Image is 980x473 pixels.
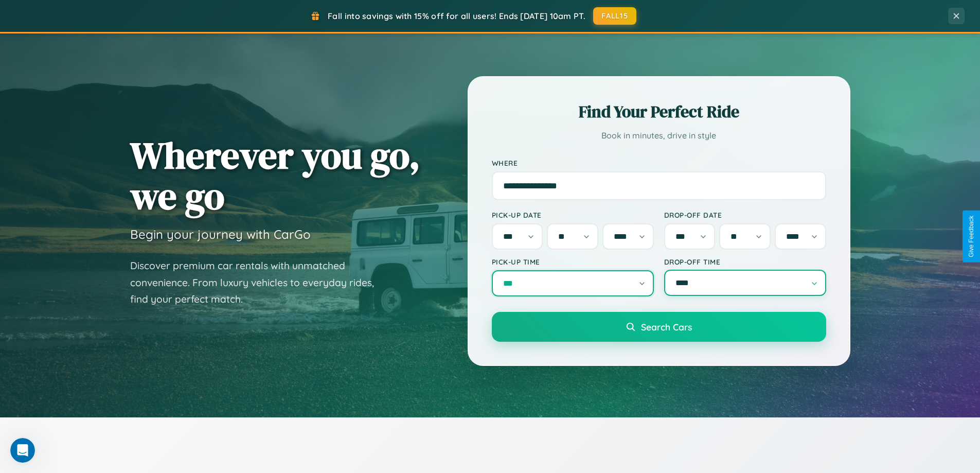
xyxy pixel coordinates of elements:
[130,257,387,308] p: Discover premium car rentals with unmatched convenience. From luxury vehicles to everyday rides, ...
[664,211,826,219] label: Drop-off Date
[10,438,35,463] iframe: Intercom live chat
[641,321,692,332] span: Search Cars
[328,11,585,21] span: Fall into savings with 15% off for all users! Ends [DATE] 10am PT.
[492,257,654,266] label: Pick-up Time
[968,216,975,257] div: Give Feedback
[492,312,826,342] button: Search Cars
[492,128,826,143] p: Book in minutes, drive in style
[130,226,311,242] h3: Begin your journey with CarGo
[492,211,654,219] label: Pick-up Date
[664,257,826,266] label: Drop-off Time
[492,100,826,123] h2: Find Your Perfect Ride
[492,159,826,167] label: Where
[130,135,420,216] h1: Wherever you go, we go
[593,7,636,25] button: FALL15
